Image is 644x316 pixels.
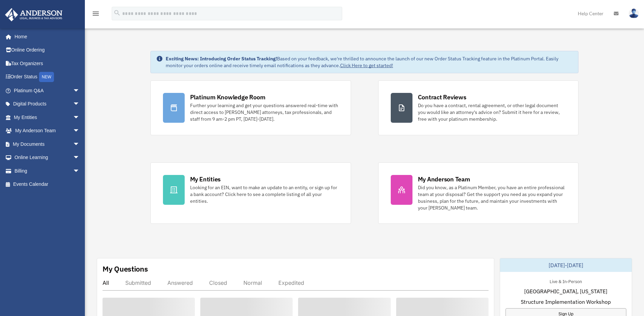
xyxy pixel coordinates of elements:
[39,72,54,82] div: NEW
[113,9,121,17] i: search
[103,264,148,274] div: My Questions
[5,57,90,70] a: Tax Organizers
[5,97,90,111] a: Digital Productsarrow_drop_down
[73,84,87,98] span: arrow_drop_down
[5,43,90,57] a: Online Ordering
[103,279,109,286] div: All
[73,137,87,151] span: arrow_drop_down
[73,124,87,138] span: arrow_drop_down
[190,93,265,101] div: Platinum Knowledge Room
[5,178,90,191] a: Events Calendar
[243,279,262,286] div: Normal
[418,102,566,122] div: Do you have a contract, rental agreement, or other legal document you would like an attorney's ad...
[5,111,90,124] a: My Entitiesarrow_drop_down
[418,93,466,101] div: Contract Reviews
[418,184,566,211] div: Did you know, as a Platinum Member, you have an entire professional team at your disposal? Get th...
[629,8,639,18] img: User Pic
[166,56,277,62] strong: Exciting News: Introducing Order Status Tracking!
[3,8,65,21] img: Anderson Advisors Platinum Portal
[521,298,611,306] span: Structure Implementation Workshop
[190,102,338,122] div: Further your learning and get your questions answered real-time with direct access to [PERSON_NAM...
[544,277,587,284] div: Live & In-Person
[190,175,221,183] div: My Entities
[5,137,90,151] a: My Documentsarrow_drop_down
[150,162,351,224] a: My Entities Looking for an EIN, want to make an update to an entity, or sign up for a bank accoun...
[125,279,151,286] div: Submitted
[166,55,573,69] div: Based on your feedback, we're thrilled to announce the launch of our new Order Status Tracking fe...
[167,279,193,286] div: Answered
[73,111,87,124] span: arrow_drop_down
[73,164,87,178] span: arrow_drop_down
[5,84,90,97] a: Platinum Q&Aarrow_drop_down
[190,184,338,204] div: Looking for an EIN, want to make an update to an entity, or sign up for a bank account? Click her...
[500,258,632,272] div: [DATE]-[DATE]
[5,164,90,178] a: Billingarrow_drop_down
[92,9,100,18] i: menu
[378,80,579,135] a: Contract Reviews Do you have a contract, rental agreement, or other legal document you would like...
[524,287,607,295] span: [GEOGRAPHIC_DATA], [US_STATE]
[278,279,304,286] div: Expedited
[73,97,87,111] span: arrow_drop_down
[418,175,470,183] div: My Anderson Team
[150,80,351,135] a: Platinum Knowledge Room Further your learning and get your questions answered real-time with dire...
[5,70,90,84] a: Order StatusNEW
[73,151,87,165] span: arrow_drop_down
[340,62,393,68] a: Click Here to get started!
[378,162,579,224] a: My Anderson Team Did you know, as a Platinum Member, you have an entire professional team at your...
[5,124,90,138] a: My Anderson Teamarrow_drop_down
[209,279,227,286] div: Closed
[5,151,90,164] a: Online Learningarrow_drop_down
[5,30,87,43] a: Home
[92,12,100,18] a: menu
